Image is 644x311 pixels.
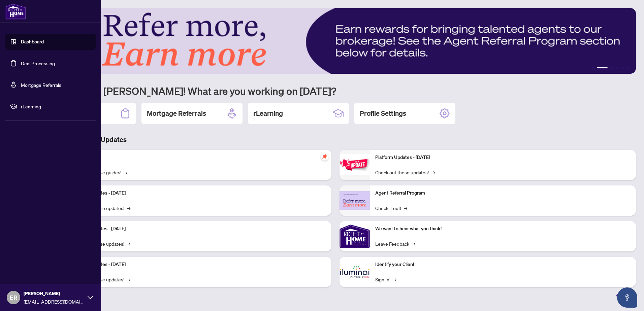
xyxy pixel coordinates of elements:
img: We want to hear what you think! [340,221,370,251]
img: Identify your Client [340,257,370,287]
button: 6 [626,67,629,70]
a: Mortgage Referrals [21,82,61,88]
a: Check out these updates!→ [375,169,435,176]
a: Deal Processing [21,60,55,66]
h3: Brokerage & Industry Updates [35,135,636,144]
p: Agent Referral Program [375,189,631,197]
p: Platform Updates - [DATE] [71,225,326,233]
h2: Mortgage Referrals [147,109,206,118]
img: Agent Referral Program [340,191,370,210]
a: Check it out!→ [375,204,407,212]
a: Sign In!→ [375,276,396,283]
button: Open asap [617,287,637,308]
img: Slide 1 [35,8,636,74]
p: Identify your Client [375,261,631,268]
span: → [127,204,130,212]
h1: Welcome back [PERSON_NAME]! What are you working on [DATE]? [35,84,636,97]
span: → [127,240,130,247]
span: → [431,169,435,176]
img: logo [5,3,26,20]
button: 3 [610,67,613,70]
button: 1 [591,67,594,70]
img: Platform Updates - June 23, 2025 [340,154,370,175]
span: pushpin [321,152,329,161]
p: We want to hear what you think! [375,225,631,233]
span: [PERSON_NAME] [24,290,84,297]
p: Self-Help [71,154,326,161]
a: Leave Feedback→ [375,240,415,247]
span: rLearning [21,103,91,110]
span: → [404,204,407,212]
span: → [393,276,396,283]
span: [EMAIL_ADDRESS][DOMAIN_NAME] [24,298,84,305]
p: Platform Updates - [DATE] [71,189,326,197]
span: ER [10,293,18,302]
p: Platform Updates - [DATE] [71,261,326,268]
span: → [127,276,130,283]
span: → [412,240,415,247]
a: Dashboard [21,39,44,45]
button: 4 [616,67,618,70]
button: 2 [597,67,608,70]
p: Platform Updates - [DATE] [375,154,631,161]
h2: Profile Settings [360,109,406,118]
h2: rLearning [253,109,283,118]
span: → [124,169,127,176]
button: 5 [621,67,624,70]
